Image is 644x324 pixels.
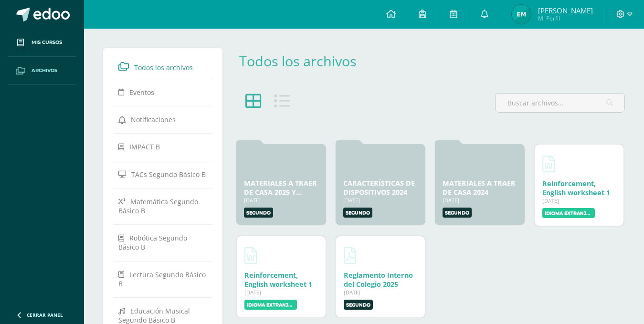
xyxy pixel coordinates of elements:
div: [DATE] [244,289,318,296]
label: Idioma Extranjero Segundo Básico B [244,300,297,310]
a: Todos los archivos [239,52,357,70]
span: Robótica Segundo Básico B [118,233,187,251]
img: 4f8da5852d47af88c5a7262c589691a0.png [512,5,531,24]
a: Archivos [8,57,76,85]
span: IMPACT B [129,142,160,151]
span: Mi Perfil [538,14,593,22]
label: Segundo [244,208,273,218]
span: Cerrar panel [27,312,63,318]
a: Reinforcement, English worksheet 1 [542,179,610,197]
a: Lectura Segundo Básico B [118,266,207,292]
a: TACs Segundo Básico B [118,166,207,183]
span: Matemática Segundo Básico B [118,197,198,215]
a: Notificaciones [118,111,207,128]
span: Lectura Segundo Básico B [118,270,206,288]
input: Buscar archivos... [496,94,624,112]
span: Mis cursos [32,39,62,46]
a: Robótica Segundo Básico B [118,229,207,255]
span: Archivos [32,67,57,74]
label: Idioma Extranjero Segundo Básico B [542,208,595,218]
span: Todos los archivos [134,63,193,72]
a: Descargar Reinforcement, English worksheet 1.docx [542,152,555,175]
div: Descargar Reinforcement, English worksheet 1.docx [542,179,616,197]
a: Descargar Reinforcement, English worksheet 1.docx [244,244,257,267]
a: IMPACT B [118,138,207,155]
span: [PERSON_NAME] [538,6,593,15]
span: TACs Segundo Básico B [131,169,206,178]
span: Eventos [129,88,154,97]
a: Matemática Segundo Básico B [118,193,207,219]
div: [DATE] [542,197,616,204]
div: Descargar Reglamento Interno del Colegio 2025.pdf [344,271,417,289]
label: Segundo [344,300,373,310]
div: CARACTERÍSTICAS DE DISPOSITIVOS 2024 [343,178,418,197]
a: Mis cursos [8,29,76,57]
label: Segundo [343,208,372,218]
div: [DATE] [344,289,417,296]
div: [DATE] [443,197,517,204]
span: Notificaciones [131,115,176,124]
div: MATERIALES A TRAER DE CASA 2024 [443,178,517,197]
a: MATERIALES A TRAER DE CASA 2024 [443,178,516,197]
a: MATERIALES A TRAER DE CASA 2025 Y CARACTERÍSTICAS DE DISPOSITIVOS [244,178,317,215]
a: Todos los archivos [118,58,207,75]
a: Eventos [118,84,207,101]
a: Descargar Reglamento Interno del Colegio 2025.pdf [344,244,356,267]
div: Todos los archivos [239,52,371,70]
div: MATERIALES A TRAER DE CASA 2025 Y CARACTERÍSTICAS DE DISPOSITIVOS [244,178,318,197]
div: Descargar Reinforcement, English worksheet 1.docx [244,271,318,289]
a: Reglamento Interno del Colegio 2025 [344,271,413,289]
a: CARACTERÍSTICAS DE DISPOSITIVOS 2024 [343,178,415,197]
div: [DATE] [244,197,318,204]
label: Segundo [443,208,472,218]
div: [DATE] [343,197,418,204]
a: Reinforcement, English worksheet 1 [244,271,312,289]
